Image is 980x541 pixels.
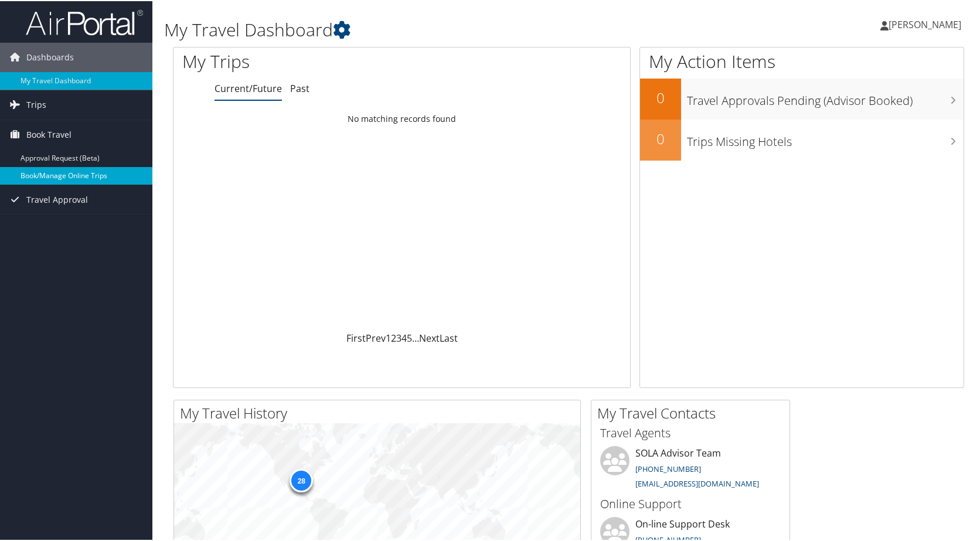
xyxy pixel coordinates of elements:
[412,331,419,343] span: …
[26,184,88,213] span: Travel Approval
[880,6,973,41] a: [PERSON_NAME]
[440,331,458,343] a: Last
[346,331,366,343] a: First
[640,118,964,159] a: 0Trips Missing Hotels
[26,89,46,118] span: Trips
[687,127,964,149] h3: Trips Missing Hotels
[396,331,401,343] a: 3
[366,331,386,343] a: Prev
[594,445,787,493] li: SOLA Advisor Team
[386,331,391,343] a: 1
[640,77,964,118] a: 0Travel Approvals Pending (Advisor Booked)
[401,331,407,343] a: 4
[600,424,781,440] h3: Travel Agents
[407,331,412,343] a: 5
[635,462,701,473] a: [PHONE_NUMBER]
[182,48,431,73] h1: My Trips
[600,495,781,511] h3: Online Support
[391,331,396,343] a: 2
[26,119,72,148] span: Book Travel
[290,81,309,94] a: Past
[635,477,759,488] a: [EMAIL_ADDRESS][DOMAIN_NAME]
[640,87,681,107] h2: 0
[640,128,681,148] h2: 0
[889,17,961,30] span: [PERSON_NAME]
[173,107,630,128] td: No matching records found
[26,8,143,35] img: airportal-logo.png
[290,468,313,491] div: 28
[215,81,282,94] a: Current/Future
[640,48,964,73] h1: My Action Items
[180,402,580,422] h2: My Travel History
[419,331,440,343] a: Next
[597,402,790,422] h2: My Travel Contacts
[687,86,964,108] h3: Travel Approvals Pending (Advisor Booked)
[164,16,703,41] h1: My Travel Dashboard
[26,42,74,71] span: Dashboards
